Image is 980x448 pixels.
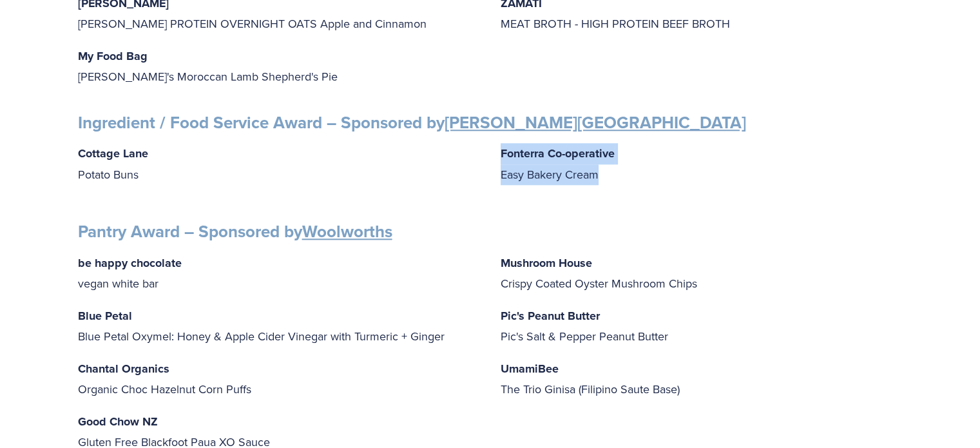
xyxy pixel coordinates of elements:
p: Crispy Coated Oyster Mushroom Chips [501,253,903,294]
p: The Trio Ginisa (Filipino Saute Base) [501,358,903,400]
strong: be happy chocolate [78,255,182,271]
strong: Ingredient / Food Service Award – Sponsored by [78,110,746,135]
strong: Pic's Peanut Butter [501,307,600,324]
strong: UmamiBee [501,360,559,377]
p: vegan white bar [78,253,480,294]
a: Woolworths [302,219,392,244]
p: Pic's Salt & Pepper Peanut Butter [501,306,903,347]
strong: Blue Petal [78,307,132,324]
strong: Cottage Lane [78,145,148,162]
p: Organic Choc Hazelnut Corn Puffs [78,358,480,400]
strong: My Food Bag [78,48,148,64]
p: Easy Bakery Cream [501,143,903,184]
p: Blue Petal Oxymel: Honey & Apple Cider Vinegar with Turmeric + Ginger [78,306,480,347]
strong: Mushroom House [501,255,592,271]
strong: Chantal Organics [78,360,169,377]
strong: Good Chow NZ [78,413,158,430]
a: [PERSON_NAME][GEOGRAPHIC_DATA] [445,110,746,135]
strong: Fonterra Co-operative [501,145,615,162]
p: Potato Buns [78,143,480,184]
strong: Pantry Award – Sponsored by [78,219,392,244]
p: [PERSON_NAME]'s Moroccan Lamb Shepherd's Pie [78,46,480,87]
